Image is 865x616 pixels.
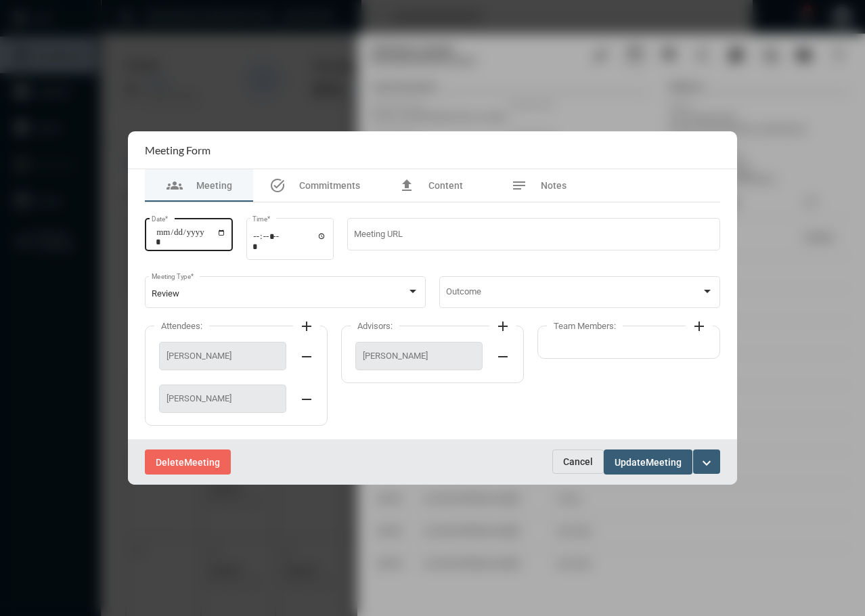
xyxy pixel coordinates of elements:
[698,455,715,471] mat-icon: expand_more
[298,318,315,334] mat-icon: add
[269,177,286,194] mat-icon: task_alt
[167,351,279,361] span: [PERSON_NAME]
[298,349,315,365] mat-icon: remove
[145,144,210,156] h2: Meeting Form
[351,321,399,331] label: Advisors:
[691,318,707,334] mat-icon: add
[495,349,511,365] mat-icon: remove
[145,449,231,475] button: DeleteMeeting
[428,180,463,191] span: Content
[604,449,692,475] button: UpdateMeeting
[184,457,220,468] span: Meeting
[646,457,682,468] span: Meeting
[363,351,475,361] span: [PERSON_NAME]
[615,457,646,468] span: Update
[156,457,184,468] span: Delete
[399,177,415,194] mat-icon: file_upload
[541,180,567,191] span: Notes
[552,449,604,474] button: Cancel
[563,456,593,467] span: Cancel
[511,177,527,194] mat-icon: notes
[154,321,209,331] label: Attendees:
[196,180,232,191] span: Meeting
[495,318,511,334] mat-icon: add
[299,180,360,191] span: Commitments
[547,321,623,331] label: Team Members:
[167,393,279,403] span: [PERSON_NAME]
[298,391,315,408] mat-icon: remove
[152,288,179,299] span: Review
[167,177,183,194] mat-icon: groups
